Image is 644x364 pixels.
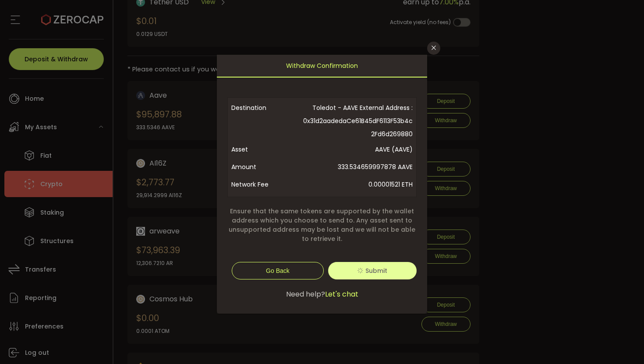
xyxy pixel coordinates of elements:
[232,262,324,279] button: Go Back
[217,55,427,314] div: dialog
[600,322,644,364] iframe: Chat Widget
[325,289,358,300] span: Let's chat
[427,42,440,55] button: Close
[301,176,413,193] span: 0.00001521 ETH
[231,101,301,141] span: Destination
[286,289,325,300] span: Need help?
[301,141,413,158] span: AAVE (AAVE)
[231,141,301,158] span: Asset
[231,158,301,176] span: Amount
[266,267,290,274] span: Go Back
[227,207,417,244] span: Ensure that the same tokens are supported by the wallet address which you choose to send to. Any ...
[231,176,301,193] span: Network Fee
[301,101,413,141] span: Toledot - AAVE External Address : 0x31d2aadedaCe61B45dF6113F53b4c2Fd6d269880
[286,55,358,77] span: Withdraw Confirmation
[301,158,413,176] span: 333.534659997878 AAVE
